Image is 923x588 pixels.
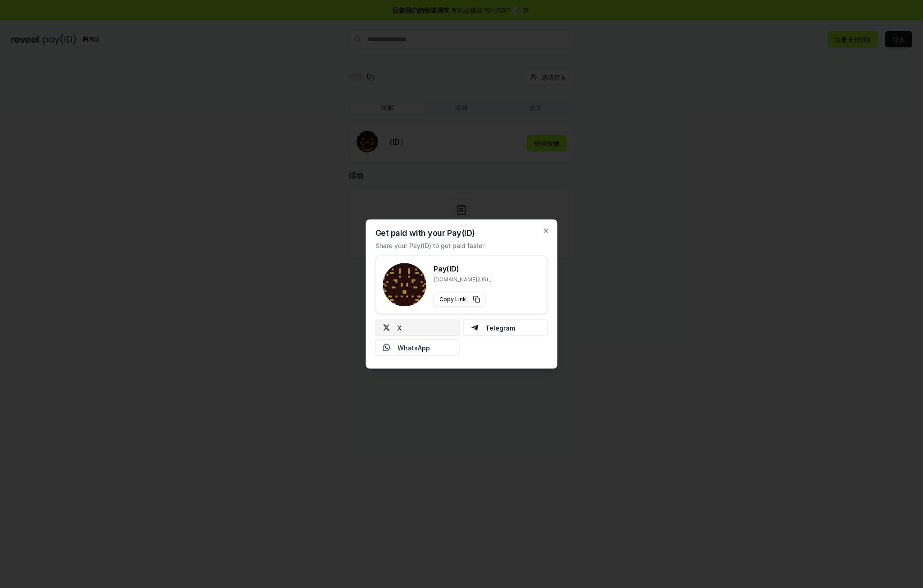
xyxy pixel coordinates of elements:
[375,320,460,336] button: X
[434,276,492,283] p: [DOMAIN_NAME][URL]
[375,229,475,237] h2: Get paid with your Pay(ID)
[375,340,460,356] button: WhatsApp
[471,324,478,331] img: Telegram
[434,292,486,307] button: Copy Link
[463,320,548,336] button: Telegram
[434,263,492,274] h3: Pay(ID)
[375,241,484,250] p: Share your Pay(ID) to get paid faster
[383,324,390,331] img: X
[383,344,390,351] img: Whatsapp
